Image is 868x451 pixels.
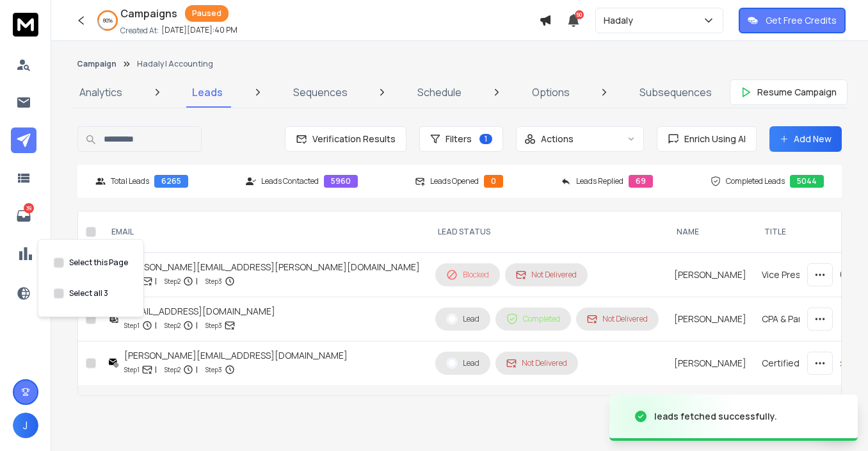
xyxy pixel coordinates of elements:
p: Step 3 [205,319,222,332]
div: leads fetched successfully. [654,410,777,423]
div: Lead [446,313,479,325]
td: Vice President ��� Financial Advisor | Principal Securities Registered Investment Advisor [754,253,866,297]
p: Get Free Credits [766,14,837,27]
td: CPA & Partner [754,297,866,341]
button: Resume Campaign [730,79,848,105]
div: Lead [446,357,479,369]
p: Leads Replied [576,176,623,186]
p: Step 2 [165,275,181,288]
a: Subsequences [632,77,719,108]
p: Step 1 [124,319,140,332]
div: Not Delivered [587,314,648,324]
button: Filters1 [419,126,503,152]
p: Leads [192,85,223,100]
p: | [155,363,157,376]
td: [PERSON_NAME] [666,253,754,297]
div: 0 [484,175,503,188]
p: [DATE][DATE]:40 PM [161,25,237,35]
a: Sequences [285,77,355,108]
p: | [155,275,157,288]
a: Schedule [410,77,469,108]
td: Certified Public Accountant & Certified Fraud Examiner Forensic Accounting [754,341,866,386]
div: Completed [506,313,560,325]
span: Filters [446,133,472,145]
a: Leads [184,77,230,108]
h1: Campaigns [120,6,177,21]
div: 6265 [154,175,188,188]
p: Analytics [79,85,122,100]
div: 69 [629,175,653,188]
p: Step 2 [165,319,181,332]
button: Get Free Credits [739,8,846,33]
a: 39 [11,203,36,229]
button: Add New [769,126,842,152]
button: Enrich Using AI [657,126,757,152]
p: Schedule [417,85,462,100]
p: Sequences [293,85,348,100]
p: Created At: [120,26,159,36]
th: NAME [666,211,754,253]
th: LEAD STATUS [428,211,666,253]
p: Leads Opened [430,176,479,186]
p: Step 1 [124,363,140,376]
p: Completed Leads [726,176,785,186]
p: | [196,275,198,288]
th: Title [754,211,866,253]
span: Enrich Using AI [679,133,746,145]
p: Actions [541,133,574,145]
span: 50 [575,10,584,19]
span: Verification Results [307,133,396,145]
p: Subsequences [639,85,712,100]
button: J [13,413,38,438]
p: 80 % [103,17,113,24]
label: Select all 3 [69,288,108,299]
p: | [196,363,198,376]
div: [PERSON_NAME][EMAIL_ADDRESS][DOMAIN_NAME] [124,349,348,362]
p: | [196,319,198,332]
p: Hadaly | Accounting [137,59,213,69]
div: Paused [185,5,229,22]
div: Not Delivered [516,270,577,280]
p: Step 2 [165,363,181,376]
td: [PERSON_NAME] [666,297,754,341]
div: [EMAIL_ADDRESS][DOMAIN_NAME] [124,305,275,318]
a: Options [524,77,577,108]
label: Select this Page [69,258,128,268]
button: Verification Results [285,126,406,152]
p: 39 [24,203,34,213]
div: Blocked [446,269,489,281]
button: Campaign [77,59,117,69]
p: Total Leads [111,176,149,186]
div: 5960 [324,175,358,188]
p: | [155,319,157,332]
td: [PERSON_NAME] [666,341,754,386]
p: Options [532,85,570,100]
span: 1 [479,134,492,144]
p: Step 3 [205,275,222,288]
a: Analytics [72,77,130,108]
div: Not Delivered [506,358,567,368]
p: Leads Contacted [261,176,319,186]
p: Step 3 [205,363,222,376]
th: EMAIL [101,211,428,253]
p: Hadaly [604,14,638,27]
div: [PERSON_NAME][EMAIL_ADDRESS][PERSON_NAME][DOMAIN_NAME] [124,261,420,274]
div: 5044 [790,175,824,188]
